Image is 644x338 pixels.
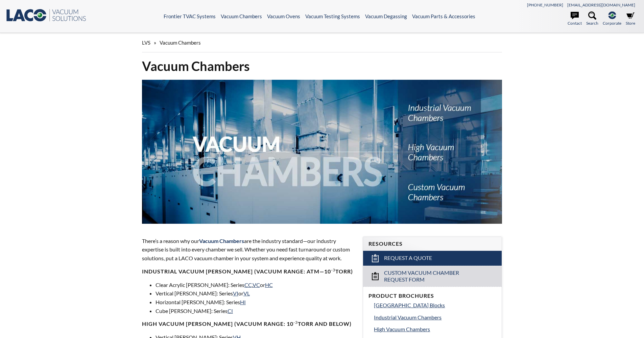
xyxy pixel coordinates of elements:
[412,13,475,19] a: Vacuum Parts & Accessories
[156,298,355,307] li: Horizontal [PERSON_NAME]: Series
[374,314,442,320] span: Industrial Vacuum Chambers
[384,255,432,262] span: Request a Quote
[142,320,355,328] h4: High Vacuum [PERSON_NAME] (Vacuum range: 10 Torr and below)
[160,40,201,46] span: Vacuum Chambers
[156,307,355,315] li: Cube [PERSON_NAME]: Series
[142,33,502,52] div: »
[363,251,502,266] a: Request a Quote
[527,2,563,7] a: [PHONE_NUMBER]
[142,80,502,224] img: Vacuum Chambers
[228,308,233,314] a: CI
[293,320,298,325] sup: -3
[374,301,496,310] a: [GEOGRAPHIC_DATA] Blocks
[267,13,300,19] a: Vacuum Ovens
[384,269,482,284] span: Custom Vacuum Chamber Request Form
[156,289,355,298] li: Vertical [PERSON_NAME]: Series or
[363,266,502,287] a: Custom Vacuum Chamber Request Form
[156,281,355,289] li: Clear Acrylic [PERSON_NAME]: Series , or
[305,13,360,19] a: Vacuum Testing Systems
[240,299,246,305] a: HI
[374,302,445,308] span: [GEOGRAPHIC_DATA] Blocks
[221,13,262,19] a: Vacuum Chambers
[365,13,407,19] a: Vacuum Degassing
[233,290,238,296] a: VI
[374,326,430,332] span: High Vacuum Chambers
[142,58,502,74] h1: Vacuum Chambers
[142,237,355,263] p: There’s a reason why our are the industry standard—our industry expertise is built into every cha...
[164,13,216,19] a: Frontier TVAC Systems
[567,2,635,7] a: [EMAIL_ADDRESS][DOMAIN_NAME]
[586,11,598,26] a: Search
[568,11,582,26] a: Contact
[626,11,635,26] a: Store
[199,238,244,244] span: Vacuum Chambers
[244,282,252,288] a: CC
[265,282,273,288] a: HC
[368,292,496,299] h4: Product Brochures
[142,268,355,275] h4: Industrial Vacuum [PERSON_NAME] (vacuum range: atm—10 Torr)
[368,240,496,247] h4: Resources
[331,267,335,272] sup: -3
[374,325,496,334] a: High Vacuum Chambers
[603,20,621,26] span: Corporate
[142,40,150,46] span: LVS
[243,290,250,296] a: VL
[253,282,260,288] a: VC
[374,313,496,322] a: Industrial Vacuum Chambers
